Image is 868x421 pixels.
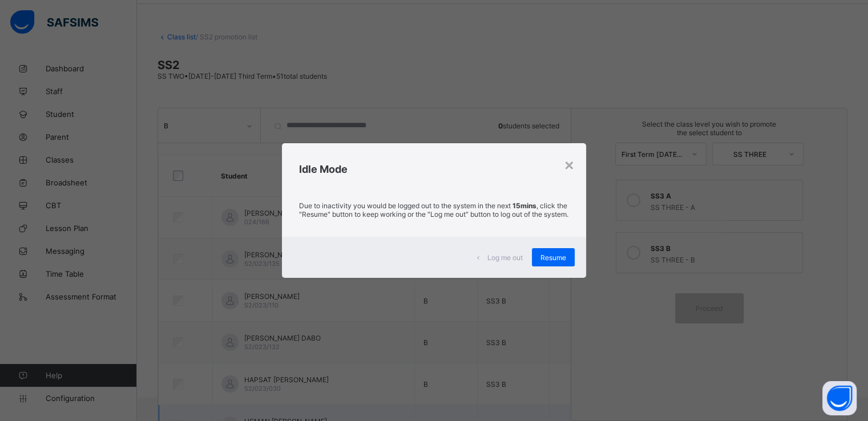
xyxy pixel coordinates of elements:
span: Resume [540,253,566,262]
p: Due to inactivity you would be logged out to the system in the next , click the "Resume" button t... [299,201,568,218]
strong: 15mins [512,201,536,210]
span: Log me out [487,253,523,262]
h2: Idle Mode [299,163,568,175]
button: Open asap [822,381,857,415]
div: × [564,155,575,174]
